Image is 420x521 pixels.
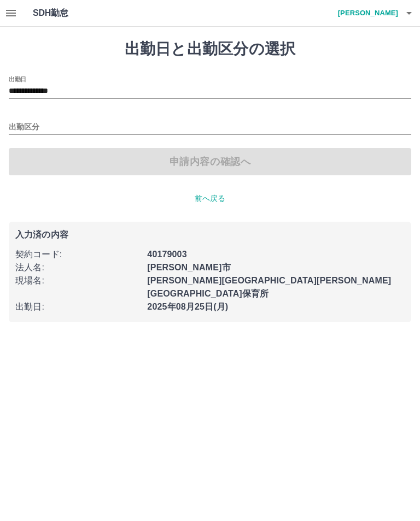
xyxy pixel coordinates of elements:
p: 法人名 : [15,261,141,274]
b: 2025年08月25日(月) [147,302,228,311]
p: 現場名 : [15,274,141,287]
p: 契約コード : [15,248,141,261]
h1: 出勤日と出勤区分の選択 [9,40,411,58]
p: 出勤日 : [15,300,141,313]
b: 40179003 [147,250,186,259]
b: [PERSON_NAME][GEOGRAPHIC_DATA][PERSON_NAME][GEOGRAPHIC_DATA]保育所 [147,276,391,298]
p: 入力済の内容 [15,230,405,239]
p: 前へ戻る [9,193,411,204]
b: [PERSON_NAME]市 [147,263,230,272]
label: 出勤日 [9,75,26,83]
